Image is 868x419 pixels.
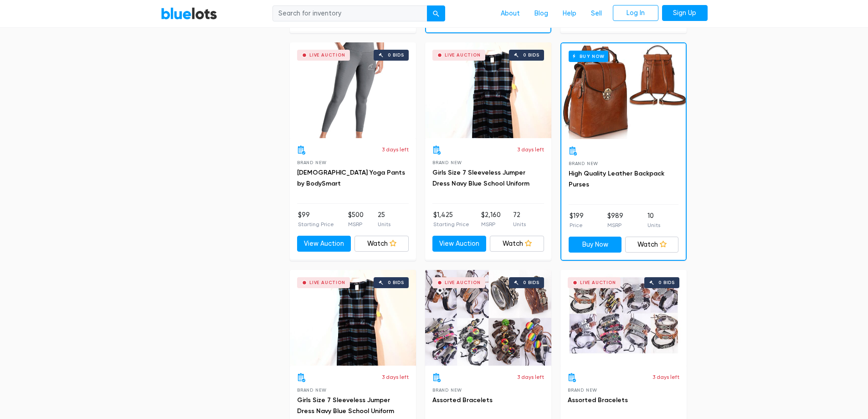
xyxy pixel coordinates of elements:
[625,237,678,253] a: Watch
[662,5,708,21] a: Sign Up
[584,5,609,22] a: Sell
[161,7,217,20] a: BlueLots
[513,210,526,228] li: 72
[523,280,539,285] div: 0 bids
[569,51,608,62] h6: Buy Now
[607,221,623,229] p: MSRP
[433,210,469,228] li: $1,425
[348,220,364,228] p: MSRP
[570,211,584,229] li: $199
[652,373,679,381] p: 3 days left
[568,396,628,404] a: Assorted Bracelets
[297,236,351,252] a: View Auction
[568,388,597,393] span: Brand New
[490,236,544,252] a: Watch
[569,170,664,188] a: High Quality Leather Backpack Purses
[493,5,527,22] a: About
[433,220,469,228] p: Starting Price
[607,211,623,229] li: $989
[297,169,405,187] a: [DEMOGRAPHIC_DATA] Yoga Pants by BodySmart
[527,5,555,22] a: Blog
[309,280,345,285] div: Live Auction
[561,43,686,139] a: Buy Now
[560,270,687,366] a: Live Auction 0 bids
[481,210,501,228] li: $2,160
[580,280,616,285] div: Live Auction
[555,5,584,22] a: Help
[354,236,409,252] a: Watch
[481,220,501,228] p: MSRP
[432,169,529,187] a: Girls Size 7 Sleeveless Jumper Dress Navy Blue School Uniform
[298,220,334,228] p: Starting Price
[432,396,493,404] a: Assorted Bracelets
[388,53,404,57] div: 0 bids
[613,5,658,21] a: Log In
[445,53,481,57] div: Live Auction
[517,373,544,381] p: 3 days left
[297,396,394,415] a: Girls Size 7 Sleeveless Jumper Dress Navy Blue School Uniform
[432,236,487,252] a: View Auction
[647,221,660,229] p: Units
[569,237,622,253] a: Buy Now
[517,145,544,154] p: 3 days left
[290,270,416,366] a: Live Auction 0 bids
[297,388,327,393] span: Brand New
[425,42,551,138] a: Live Auction 0 bids
[388,280,404,285] div: 0 bids
[272,5,427,22] input: Search for inventory
[425,270,551,366] a: Live Auction 0 bids
[513,220,526,228] p: Units
[298,210,334,228] li: $99
[432,160,462,165] span: Brand New
[348,210,364,228] li: $500
[309,53,345,57] div: Live Auction
[290,42,416,138] a: Live Auction 0 bids
[569,161,598,166] span: Brand New
[297,160,327,165] span: Brand New
[647,211,660,229] li: 10
[432,388,462,393] span: Brand New
[382,373,409,381] p: 3 days left
[445,280,481,285] div: Live Auction
[378,220,390,228] p: Units
[382,145,409,154] p: 3 days left
[378,210,390,228] li: 25
[658,280,675,285] div: 0 bids
[570,221,584,229] p: Price
[523,53,539,57] div: 0 bids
